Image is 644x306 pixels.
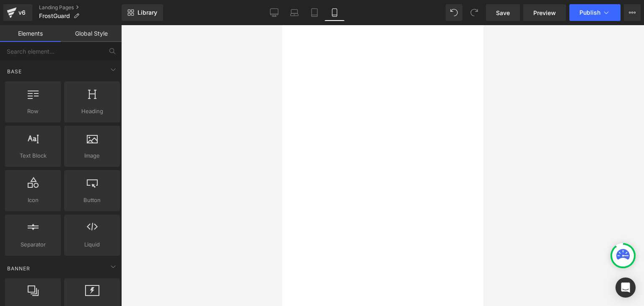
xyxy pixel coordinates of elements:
[138,9,157,16] span: Library
[264,4,284,21] a: Desktop
[304,4,325,21] a: Tablet
[615,277,636,298] div: Open Intercom Messenger
[284,4,304,21] a: Laptop
[3,4,32,21] a: v6
[8,151,58,160] span: Text Block
[569,4,621,21] button: Publish
[39,4,122,11] a: Landing Pages
[67,240,117,249] span: Liquid
[6,67,23,75] span: Base
[446,4,462,21] button: Undo
[8,196,58,205] span: Icon
[6,265,31,272] span: Banner
[533,8,556,17] span: Preview
[17,7,27,18] div: v6
[579,9,600,16] span: Publish
[496,8,510,17] span: Save
[67,107,117,116] span: Heading
[61,25,122,42] a: Global Style
[8,107,58,116] span: Row
[8,240,58,249] span: Separator
[39,13,70,19] span: FrostGuard
[523,4,566,21] a: Preview
[67,196,117,205] span: Button
[325,4,345,21] a: Mobile
[67,151,117,160] span: Image
[122,4,163,21] a: New Library
[466,4,483,21] button: Redo
[624,4,641,21] button: More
